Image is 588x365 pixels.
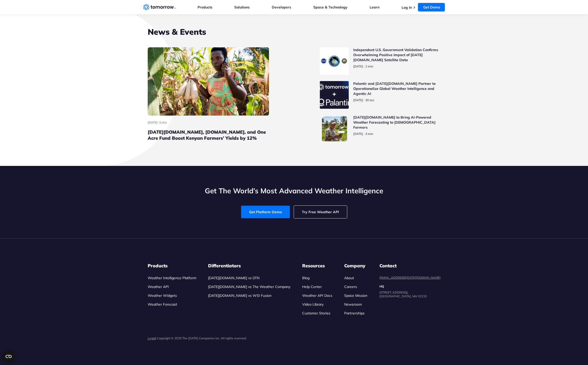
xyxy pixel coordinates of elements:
[148,336,246,340] p: | Copyright © 2025 The [DATE] Companies Inc. All rights reserved
[208,276,259,280] a: [DATE][DOMAIN_NAME] vs DTN
[148,263,196,269] h3: Products
[344,293,367,298] a: Space Mission
[294,206,347,218] a: Try Free Weather API
[365,132,373,136] span: Estimated reading time
[148,336,155,340] a: Legal
[302,302,324,307] a: Video Library
[353,81,441,96] h3: Palantir and [DATE][DOMAIN_NAME] Partner to Operationalize Global Weather Intelligence and Agenti...
[344,284,357,289] a: Careers
[198,5,212,10] a: Products
[402,336,408,342] img: Twitter
[365,98,374,102] span: Estimated reading time
[365,64,373,68] span: Estimated reading time
[302,276,309,280] a: Blog
[320,115,441,142] a: Read Tomorrow.io to Bring AI-Powered Weather Forecasting to Filipino Farmers
[379,263,441,269] dt: Contact
[435,336,441,342] img: Instagram
[148,293,177,298] a: Weather Widgets
[208,284,290,289] a: [DATE][DOMAIN_NAME] vs The Weather Company
[148,302,177,307] a: Weather Forecast
[379,301,395,309] img: usa flag
[143,4,176,11] a: Home link
[379,290,441,298] dd: [STREET_ADDRESS], [GEOGRAPHIC_DATA], MA 02210
[353,98,363,102] span: publish date
[148,47,269,141] a: Read Tomorrow.io, TomorrowNow.org, and One Acre Fund Boost Kenyan Farmers’ Yields by 12%
[320,81,441,109] a: Read Palantir and Tomorrow.io Partner to Operationalize Global Weather Intelligence and Agentic AI
[379,276,441,279] a: [EMAIL_ADDRESS][DATE][DOMAIN_NAME]
[302,284,322,289] a: Help Center
[272,5,291,10] a: Developers
[313,5,347,10] a: Space & Technology
[418,3,445,12] a: Get Demo
[302,311,330,315] a: Customer Stories
[386,336,391,342] img: Linkedin
[379,263,441,298] dl: contact details
[320,47,441,75] a: Read Independent U.S. Government Validation Confirms Overwhelming Positive Impact of Tomorrow.io ...
[148,129,269,141] h3: [DATE][DOMAIN_NAME], [DOMAIN_NAME], and One Acre Fund Boost Kenyan Farmers’ Yields by 12%
[148,276,196,280] a: Weather Intelligence Platform
[148,284,169,289] a: Weather API
[208,263,290,269] h3: Differentiators
[364,98,365,102] span: ·
[401,5,412,10] a: Log In
[364,132,365,136] span: ·
[353,115,441,130] h3: [DATE][DOMAIN_NAME] to Bring AI-Powered Weather Forecasting to [DEMOGRAPHIC_DATA] Farmers
[3,350,15,362] button: Open CMP widget
[234,5,250,10] a: Solutions
[208,293,271,298] a: [DATE][DOMAIN_NAME] vs WSI Fusion
[241,206,290,218] a: Get Platform Demo
[148,26,441,37] h2: News & Events
[364,64,365,68] span: ·
[158,121,158,124] span: ·
[302,263,332,269] h3: Resources
[344,311,365,315] a: Partnerships
[353,47,441,62] h3: Independent U.S. Government Validation Confirms Overwhelming Positive Impact of [DATE][DOMAIN_NAM...
[159,121,167,124] span: Estimated reading time
[344,302,362,307] a: Newsroom
[370,5,379,10] a: Learn
[143,186,445,196] h2: Get The World’s Most Advanced Weather Intelligence
[353,64,363,68] span: publish date
[302,293,332,298] a: Weather API Docs
[148,121,158,124] span: publish date
[419,336,424,342] img: Facebook
[344,276,354,280] a: About
[353,132,363,136] span: publish date
[379,284,441,288] dt: HQ
[344,263,367,269] h3: Company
